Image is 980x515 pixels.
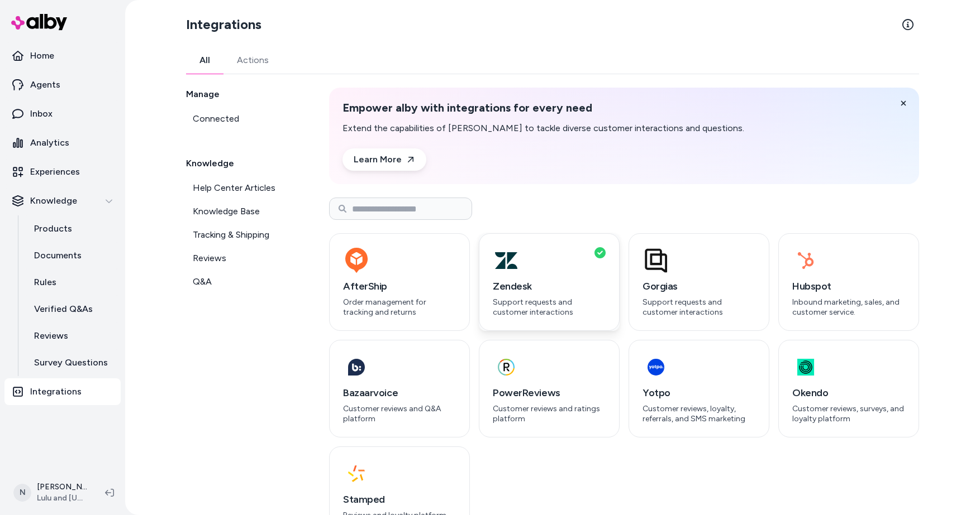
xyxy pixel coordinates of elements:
[343,278,456,294] h3: AfterShip
[493,404,606,423] p: Customer reviews and ratings platform
[30,78,60,92] p: Agents
[34,276,56,289] p: Rules
[4,187,121,214] button: Knowledge
[643,404,755,423] p: Customer reviews, loyalty, referrals, and SMS marketing
[4,100,121,127] a: Inbox
[643,385,755,401] h3: Yotpo
[629,340,769,437] button: YotpoCustomer reviews, loyalty, referrals, and SMS marketing
[329,340,470,437] button: BazaarvoiceCustomer reviews and Q&A platform
[186,108,302,130] a: Connected
[4,378,121,405] a: Integrations
[11,14,67,30] img: alby Logo
[34,302,93,316] p: Verified Q&As
[4,42,121,69] a: Home
[329,233,470,331] button: AfterShipOrder management for tracking and returns
[643,278,755,294] h3: Gorgias
[778,340,919,437] button: OkendoCustomer reviews, surveys, and loyalty platform
[13,484,31,502] span: N
[186,16,261,33] h2: Integrations
[30,136,69,150] p: Analytics
[30,194,77,208] p: Knowledge
[30,385,82,398] p: Integrations
[343,385,456,401] h3: Bazaarvoice
[223,47,282,74] button: Actions
[193,205,260,218] span: Knowledge Base
[792,404,905,423] p: Customer reviews, surveys, and loyalty platform
[30,165,80,179] p: Experiences
[792,385,905,401] h3: Okendo
[23,323,121,349] a: Reviews
[792,278,905,294] h3: Hubspot
[30,49,54,62] p: Home
[186,47,223,74] button: All
[643,297,755,317] p: Support requests and customer interactions
[23,296,121,323] a: Verified Q&As
[4,129,121,156] a: Analytics
[493,297,606,317] p: Support requests and customer interactions
[343,492,456,507] h3: Stamped
[343,297,456,317] p: Order management for tracking and returns
[343,404,456,423] p: Customer reviews and Q&A platform
[37,493,87,504] span: Lulu and [US_STATE]
[493,385,606,401] h3: PowerReviews
[479,340,620,437] button: PowerReviewsCustomer reviews and ratings platform
[493,278,606,294] h3: Zendesk
[778,233,919,331] button: HubspotInbound marketing, sales, and customer service.
[186,224,302,246] a: Tracking & Shipping
[23,215,121,242] a: Products
[4,158,121,185] a: Experiences
[34,249,82,262] p: Documents
[186,200,302,223] a: Knowledge Base
[193,252,226,265] span: Reviews
[342,101,744,115] h2: Empower alby with integrations for every need
[186,88,302,101] h2: Manage
[342,122,744,135] p: Extend the capabilities of [PERSON_NAME] to tackle diverse customer interactions and questions.
[186,177,302,199] a: Help Center Articles
[34,356,108,369] p: Survey Questions
[37,482,87,493] p: [PERSON_NAME]
[7,475,96,511] button: N[PERSON_NAME]Lulu and [US_STATE]
[629,233,769,331] button: GorgiasSupport requests and customer interactions
[4,71,121,98] a: Agents
[193,228,269,242] span: Tracking & Shipping
[479,233,620,331] button: ZendeskSupport requests and customer interactions
[342,148,426,171] a: Learn More
[193,275,212,288] span: Q&A
[30,107,53,121] p: Inbox
[34,329,68,343] p: Reviews
[23,242,121,269] a: Documents
[23,269,121,296] a: Rules
[23,349,121,376] a: Survey Questions
[34,222,72,235] p: Products
[792,297,905,317] p: Inbound marketing, sales, and customer service.
[193,112,239,126] span: Connected
[186,271,302,293] a: Q&A
[186,247,302,269] a: Reviews
[186,157,302,170] h2: Knowledge
[193,181,275,195] span: Help Center Articles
